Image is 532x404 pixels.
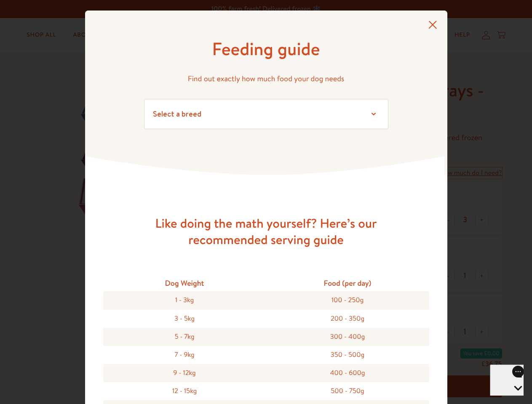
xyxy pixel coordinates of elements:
div: 300 - 400g [266,328,429,346]
div: 3 - 5kg [103,310,266,328]
div: 5 - 7kg [103,328,266,346]
div: 100 - 250g [266,291,429,309]
div: 7 - 9kg [103,346,266,364]
div: 350 - 500g [266,346,429,364]
div: 500 - 750g [266,382,429,400]
div: 200 - 350g [266,310,429,328]
h1: Feeding guide [144,37,388,61]
p: Find out exactly how much food your dog needs [144,72,388,85]
div: 12 - 15kg [103,382,266,400]
div: 9 - 12kg [103,364,266,382]
div: Dog Weight [103,275,266,291]
div: 400 - 600g [266,364,429,382]
div: 1 - 3kg [103,291,266,309]
div: Food (per day) [266,275,429,291]
iframe: Gorgias live chat messenger [490,364,524,396]
h3: Like doing the math yourself? Here’s our recommended serving guide [131,215,401,248]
